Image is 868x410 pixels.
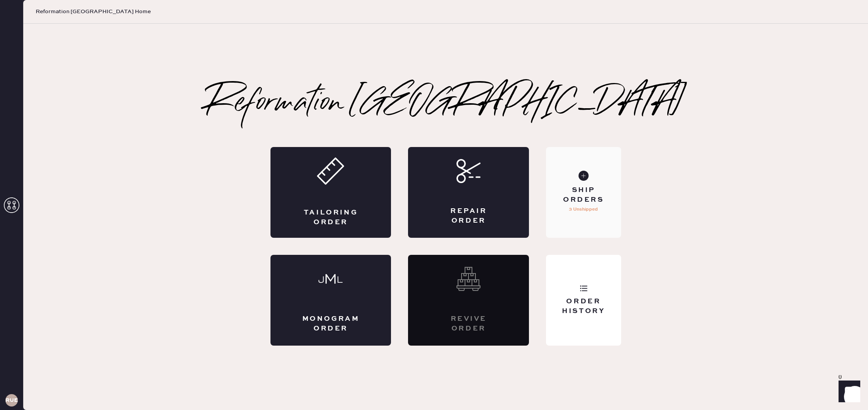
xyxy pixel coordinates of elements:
h2: Reformation [GEOGRAPHIC_DATA] [206,88,685,119]
h3: RUESA [5,398,18,403]
div: Tailoring Order [301,208,360,227]
div: Repair Order [439,206,498,226]
div: Revive order [439,314,498,334]
span: Reformation [GEOGRAPHIC_DATA] Home [36,8,151,16]
div: Order History [552,297,615,316]
iframe: Front Chat [831,375,865,408]
p: 3 Unshipped [569,205,598,214]
div: Interested? Contact us at care@hemster.co [408,255,529,346]
div: Ship Orders [552,185,615,205]
div: Monogram Order [301,314,360,334]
